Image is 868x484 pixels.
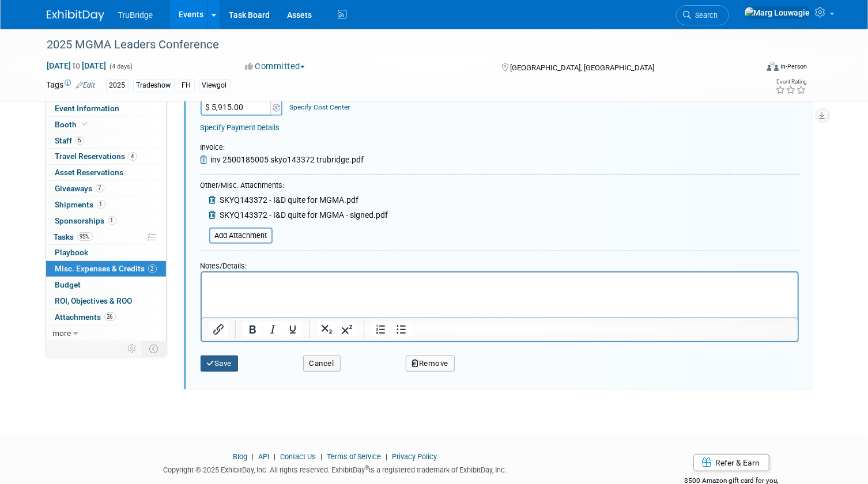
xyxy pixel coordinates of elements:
a: Privacy Policy [392,452,437,461]
a: Refer & Earn [693,454,769,471]
img: Format-Inperson.png [767,62,779,71]
sup: ® [365,464,369,471]
span: [DATE] [DATE] [47,60,107,71]
span: | [271,452,278,461]
a: Misc. Expenses & Credits2 [46,261,166,277]
span: Invoice [201,143,224,152]
a: Specify Payment Details [201,123,280,132]
span: Giveaways [55,184,104,193]
span: 26 [104,312,116,321]
td: Personalize Event Tab Strip [123,341,143,356]
a: more [46,326,166,341]
span: TruBridge [118,10,153,20]
a: Booth [46,117,166,133]
a: Tasks95% [46,229,166,245]
span: Misc. Expenses & Credits [55,264,157,273]
span: | [383,452,390,461]
img: Marg Louwagie [744,6,811,19]
span: Travel Reservations [55,152,137,161]
a: API [258,452,269,461]
a: Specify Cost Center [289,103,350,111]
a: Asset Reservations [46,165,166,180]
span: 1 [97,200,105,209]
button: Bullet list [391,322,410,338]
button: Numbered list [371,322,390,338]
a: Sponsorships1 [46,213,166,229]
a: Shipments1 [46,197,166,213]
div: In-Person [780,62,807,71]
span: more [53,328,71,338]
div: : [201,142,364,154]
td: Toggle Event Tabs [142,341,166,356]
button: Committed [241,60,310,73]
span: Staff [55,136,84,145]
a: Playbook [46,245,166,260]
button: Italic [262,322,282,338]
button: Save [201,356,239,372]
button: Subscript [316,322,336,338]
button: Bold [242,322,262,338]
td: Tags [47,79,96,92]
span: SKYQ143372 - I&D quite for MGMA - signed.pdf [220,210,388,220]
a: Contact Us [280,452,316,461]
div: FH [179,80,195,92]
a: Event Information [46,101,166,116]
span: 5 [76,136,84,145]
div: Event Rating [776,79,807,85]
a: Terms of Service [327,452,381,461]
span: 1 [108,216,116,225]
button: Cancel [303,356,341,372]
span: Tasks [54,232,93,241]
div: 2025 [106,80,129,92]
span: Attachments [55,312,116,322]
span: Shipments [55,200,105,209]
span: Booth [55,120,90,129]
span: Event Information [55,104,120,113]
span: (4 days) [109,63,133,70]
a: Edit [77,81,96,89]
span: 2 [148,264,157,273]
button: Insert/edit link [209,322,228,338]
div: Tradeshow [133,80,175,92]
div: Other/Misc. Attachments: [201,180,388,194]
a: Budget [46,277,166,293]
a: Staff5 [46,133,166,149]
span: 95% [77,232,93,241]
i: Booth reservation complete [82,121,88,127]
span: | [318,452,325,461]
div: Notes/Details: [201,256,799,271]
span: Sponsorships [55,216,116,225]
span: 7 [96,184,104,192]
button: Underline [282,322,302,338]
span: ROI, Objectives & ROO [55,296,133,305]
span: Playbook [55,248,89,257]
span: SKYQ143372 - I&D quite for MGMA.pdf [220,195,359,205]
img: ExhibitDay [47,10,104,21]
a: Travel Reservations4 [46,149,166,164]
a: Attachments26 [46,309,166,325]
iframe: Rich Text Area [202,273,798,317]
span: 4 [129,152,137,161]
div: 2025 MGMA Leaders Conference [43,35,743,55]
span: to [71,61,82,70]
div: Viewgol [199,80,231,92]
span: Asset Reservations [55,168,124,177]
span: [GEOGRAPHIC_DATA], [GEOGRAPHIC_DATA] [510,63,654,72]
button: Remove [406,356,455,372]
a: Remove Attachment [201,155,211,164]
div: Copyright © 2025 ExhibitDay, Inc. All rights reserved. ExhibitDay is a registered trademark of Ex... [47,462,624,475]
a: Search [676,5,729,25]
span: Search [692,11,718,20]
a: Giveaways7 [46,181,166,196]
span: Budget [55,280,81,289]
span: inv 2500185005 skyo143372 trubridge.pdf [211,155,364,164]
a: ROI, Objectives & ROO [46,293,166,309]
button: Superscript [337,322,356,338]
span: | [249,452,256,461]
div: Event Format [695,60,807,77]
a: Blog [233,452,247,461]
